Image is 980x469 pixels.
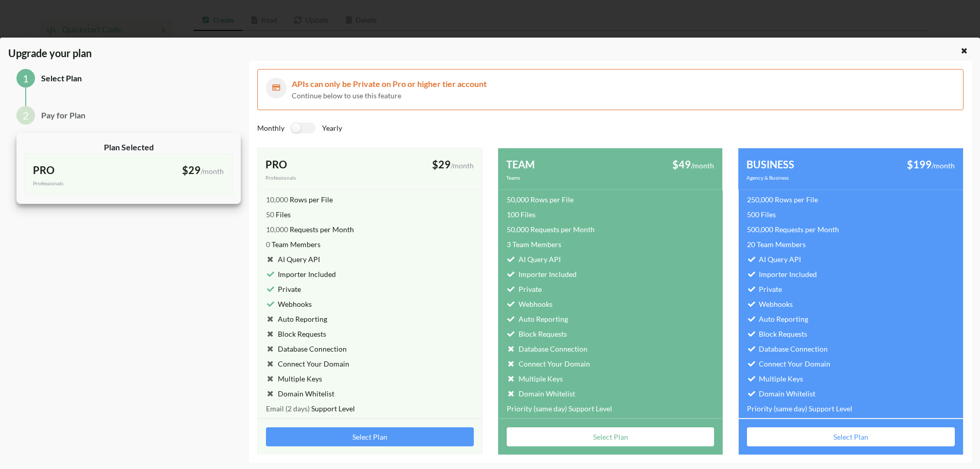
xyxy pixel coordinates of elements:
[747,284,782,294] div: Private
[747,269,817,280] div: Importer Included
[747,388,815,399] div: Domain Whitelist
[507,314,568,324] div: Auto Reporting
[507,427,715,446] button: Select Plan
[266,427,474,446] button: Select Plan
[8,47,92,67] span: Upgrade your plan
[747,358,830,369] div: Connect Your Domain
[266,328,326,339] div: Block Requests
[292,79,487,89] span: APIs can only be Private on Pro or higher tier account
[746,157,850,172] div: BUSINESS
[747,403,852,414] div: Support Level
[266,240,270,249] span: 0
[506,174,610,182] div: Teams
[266,239,320,250] div: Team Members
[747,224,839,235] div: Requests per Month
[266,358,349,369] div: Connect Your Domain
[266,209,291,220] div: Files
[507,269,577,280] div: Importer Included
[932,161,955,170] span: /month
[266,299,312,309] div: Webhooks
[747,239,806,250] div: Team Members
[266,225,288,234] span: 10,000
[507,254,561,265] div: AI Query API
[507,358,590,369] div: Connect Your Domain
[507,225,529,234] span: 50,000
[41,73,82,83] span: Select Plan
[266,373,322,384] div: Multiple Keys
[747,195,773,204] span: 250,000
[747,404,807,413] span: Priority (same day)
[747,225,773,234] span: 500,000
[266,403,355,414] div: Support Level
[672,158,691,170] span: $49
[33,162,129,178] div: PRO
[25,141,233,153] div: Plan Selected
[266,269,336,280] div: Importer Included
[747,373,803,384] div: Multiple Keys
[432,158,451,170] span: $29
[507,299,553,309] div: Webhooks
[747,210,759,219] span: 500
[266,195,288,204] span: 10,000
[16,69,35,88] div: 1
[507,194,574,205] div: Rows per File
[691,161,714,170] span: /month
[265,157,369,172] div: PRO
[507,239,561,250] div: Team Members
[266,388,334,399] div: Domain Whitelist
[265,174,369,182] div: Professionals
[747,328,807,339] div: Block Requests
[507,284,542,294] div: Private
[201,167,224,176] span: /month
[266,224,354,235] div: Requests per Month
[182,164,201,176] span: $29
[266,284,301,294] div: Private
[747,299,793,309] div: Webhooks
[507,404,567,413] span: Priority (same day)
[507,343,587,354] div: Database Connection
[747,209,776,220] div: Files
[507,195,529,204] span: 50,000
[907,158,932,170] span: $199
[322,123,610,140] div: Yearly
[507,403,612,414] div: Support Level
[266,314,327,324] div: Auto Reporting
[266,254,320,265] div: AI Query API
[257,123,284,140] div: Monthly
[747,314,808,324] div: Auto Reporting
[451,161,474,170] span: /month
[266,404,310,413] span: Email (2 days)
[507,224,595,235] div: Requests per Month
[266,343,347,354] div: Database Connection
[746,174,850,182] div: Agency & Business
[292,91,401,100] span: Continue below to use this feature
[507,388,575,399] div: Domain Whitelist
[747,194,818,205] div: Rows per File
[747,240,755,249] span: 20
[747,343,828,354] div: Database Connection
[507,373,563,384] div: Multiple Keys
[33,180,129,187] div: Professionals
[747,254,801,265] div: AI Query API
[507,328,567,339] div: Block Requests
[266,194,333,205] div: Rows per File
[507,210,519,219] span: 100
[506,157,610,172] div: TEAM
[16,106,35,125] div: 2
[747,427,955,446] button: Select Plan
[507,240,511,249] span: 3
[507,209,536,220] div: Files
[266,210,274,219] span: 50
[41,110,85,120] span: Pay for Plan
